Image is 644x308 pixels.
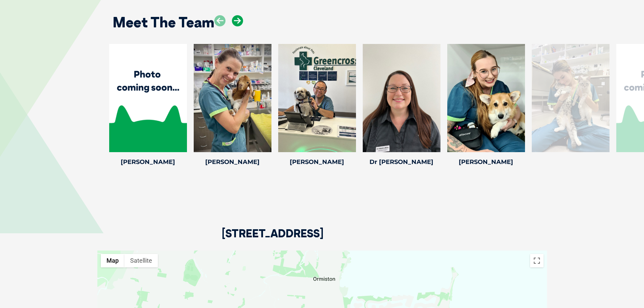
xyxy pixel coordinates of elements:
[124,254,158,267] button: Show satellite imagery
[109,159,187,165] h4: [PERSON_NAME]
[278,159,356,165] h4: [PERSON_NAME]
[101,254,124,267] button: Show street map
[363,159,440,165] h4: Dr [PERSON_NAME]
[222,228,324,251] h2: [STREET_ADDRESS]
[113,15,214,29] h2: Meet The Team
[530,254,544,267] button: Toggle fullscreen view
[194,159,271,165] h4: [PERSON_NAME]
[447,159,525,165] h4: [PERSON_NAME]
